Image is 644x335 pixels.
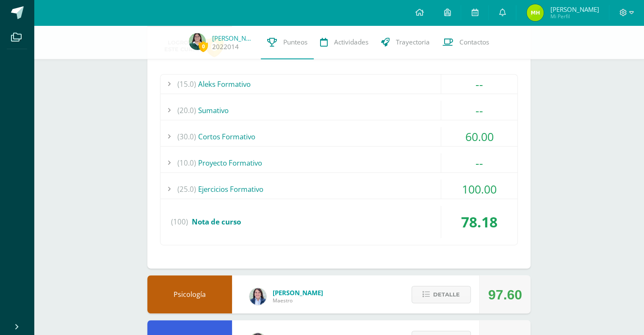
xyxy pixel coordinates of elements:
div: 97.60 [488,276,522,314]
span: (10.0) [177,153,196,172]
span: Punteos [283,38,307,47]
div: 60.00 [441,127,517,146]
span: (100) [171,206,188,238]
span: Maestro [273,297,323,304]
a: Punteos [261,25,314,59]
a: Trayectoria [375,25,436,59]
div: Cortos Formativo [160,127,517,146]
div: Ejercicios Formativo [160,180,517,199]
span: (20.0) [177,101,196,120]
span: (30.0) [177,127,196,146]
img: 101204560ce1c1800cde82bcd5e5712f.png [249,288,266,305]
div: Psicología [147,275,232,313]
span: (15.0) [177,75,196,94]
div: -- [441,101,517,120]
span: Detalle [433,287,460,302]
div: Sumativo [160,101,517,120]
span: Trayectoria [396,38,430,47]
span: (25.0) [177,180,196,199]
span: 0 [199,41,208,52]
button: Detalle [412,286,471,303]
a: Actividades [314,25,375,59]
div: -- [441,75,517,94]
div: Aleks Formativo [160,75,517,94]
div: Proyecto Formativo [160,153,517,172]
span: Contactos [459,38,489,47]
div: 100.00 [441,180,517,199]
span: Actividades [334,38,368,47]
img: 3e3fd6e5ab412e34de53ec92eb8dbd43.png [189,33,206,50]
a: [PERSON_NAME] [212,34,254,42]
span: Nota de curso [192,217,241,227]
a: Contactos [436,25,495,59]
span: Mi Perfil [550,13,599,20]
div: -- [441,153,517,172]
img: 8cfee9302e94c67f695fad48b611364c.png [527,4,544,21]
span: [PERSON_NAME] [273,288,323,297]
a: 2022014 [212,42,239,51]
span: [PERSON_NAME] [550,5,599,14]
div: 78.18 [441,206,517,238]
